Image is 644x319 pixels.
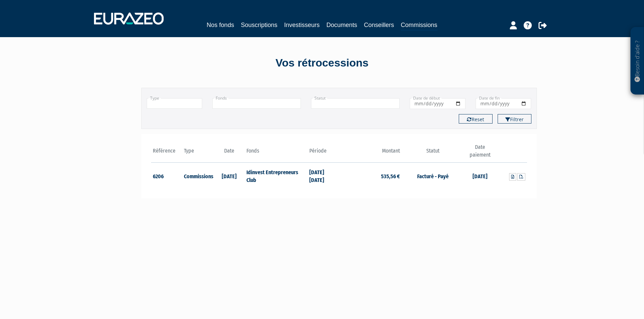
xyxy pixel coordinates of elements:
img: 1732889491-logotype_eurazeo_blanc_rvb.png [94,12,164,25]
th: Référence [151,143,183,163]
div: Vos rétrocessions [129,55,515,71]
p: Besoin d'aide ? [634,31,641,91]
td: Commissions [182,163,214,189]
td: [DATE] [214,163,245,189]
td: [DATE] [464,163,496,189]
a: Documents [327,20,357,30]
th: Date paiement [464,143,496,163]
button: Filtrer [498,114,531,124]
th: Fonds [245,143,307,163]
a: Souscriptions [241,20,277,30]
a: Investisseurs [284,20,319,30]
button: Reset [459,114,493,124]
th: Montant [339,143,402,163]
td: 6206 [151,163,183,189]
th: Date [214,143,245,163]
td: Facturé - Payé [402,163,464,189]
th: Période [308,143,339,163]
td: Idinvest Entrepreneurs Club [245,163,307,189]
td: [DATE] [DATE] [308,163,339,189]
a: Nos fonds [207,20,234,30]
td: 535,56 € [339,163,402,189]
th: Statut [402,143,464,163]
a: Conseillers [364,20,394,30]
a: Commissions [401,20,437,31]
th: Type [182,143,214,163]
